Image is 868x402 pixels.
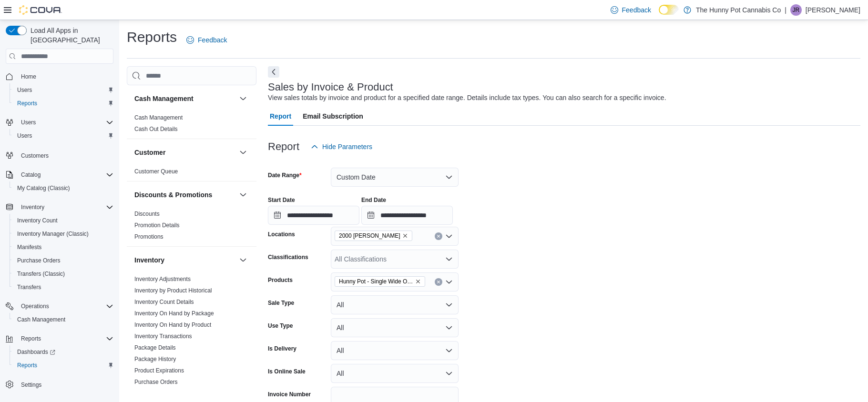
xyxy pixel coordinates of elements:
[268,171,302,179] label: Date Range
[134,168,178,175] a: Customer Queue
[10,241,117,254] button: Manifests
[10,359,117,372] button: Reports
[13,228,113,240] span: Inventory Manager (Classic)
[268,276,293,284] label: Products
[21,152,49,160] span: Customers
[793,4,800,16] span: JR
[134,114,183,121] span: Cash Management
[17,283,41,291] span: Transfers
[268,93,666,103] div: View sales totals by invoice and product for a specified date range. Details include tax types. Y...
[10,181,117,195] button: My Catalog (Classic)
[17,333,113,344] span: Reports
[13,84,36,96] a: Users
[303,107,363,126] span: Email Subscription
[21,381,41,389] span: Settings
[339,277,413,286] span: Hunny Pot - Single Wide Organic Hemp Papers - 50
[2,201,117,214] button: Inventory
[268,231,295,238] label: Locations
[435,232,442,240] button: Clear input
[183,30,231,50] a: Feedback
[13,314,69,325] a: Cash Management
[13,241,113,253] span: Manifests
[13,346,113,358] span: Dashboards
[134,367,184,374] a: Product Expirations
[27,26,113,45] span: Load All Apps in [GEOGRAPHIC_DATA]
[790,4,802,16] div: Jesse Redwood
[361,196,386,204] label: End Date
[237,147,249,158] button: Customer
[13,241,45,253] a: Manifests
[127,112,256,139] div: Cash Management
[13,360,41,371] a: Reports
[402,233,408,239] button: Remove 2000 Appleby from selection in this group
[134,94,235,103] button: Cash Management
[10,214,117,227] button: Inventory Count
[13,98,41,109] a: Reports
[268,368,306,375] label: Is Online Sale
[331,318,459,337] button: All
[237,189,249,201] button: Discounts & Promotions
[21,73,36,80] span: Home
[17,217,58,224] span: Inventory Count
[2,332,117,345] button: Reports
[134,222,180,229] a: Promotion Details
[134,233,163,240] a: Promotions
[17,100,37,107] span: Reports
[17,257,61,264] span: Purchase Orders
[335,231,412,241] span: 2000 Appleby
[13,215,113,226] span: Inventory Count
[134,114,183,121] a: Cash Management
[237,93,249,104] button: Cash Management
[17,362,37,369] span: Reports
[17,150,52,161] a: Customers
[21,203,44,211] span: Inventory
[17,169,113,181] span: Catalog
[13,228,92,240] a: Inventory Manager (Classic)
[268,253,308,261] label: Classifications
[17,201,48,213] button: Inventory
[696,4,781,16] p: The Hunny Pot Cannabis Co
[134,379,178,385] a: Purchase Orders
[134,255,164,265] h3: Inventory
[134,322,211,328] a: Inventory On Hand by Product
[10,313,117,326] button: Cash Management
[134,333,192,340] a: Inventory Transactions
[17,169,44,181] button: Catalog
[13,346,59,358] a: Dashboards
[335,276,425,287] span: Hunny Pot - Single Wide Organic Hemp Papers - 50
[2,378,117,392] button: Settings
[268,299,294,307] label: Sale Type
[10,267,117,281] button: Transfers (Classic)
[13,281,45,293] a: Transfers
[659,15,659,15] span: Dark Mode
[127,28,177,47] h1: Reports
[268,66,279,78] button: Next
[806,4,860,16] p: [PERSON_NAME]
[21,171,41,179] span: Catalog
[268,196,295,204] label: Start Date
[17,71,40,82] a: Home
[127,166,256,181] div: Customer
[10,83,117,97] button: Users
[17,301,113,312] span: Operations
[17,243,41,251] span: Manifests
[331,341,459,360] button: All
[134,148,235,157] button: Customer
[322,142,372,151] span: Hide Parameters
[268,391,311,398] label: Invoice Number
[134,344,176,351] a: Package Details
[17,230,89,238] span: Inventory Manager (Classic)
[13,268,113,280] span: Transfers (Classic)
[134,148,165,157] h3: Customer
[134,255,235,265] button: Inventory
[10,281,117,294] button: Transfers
[21,119,36,126] span: Users
[339,231,400,241] span: 2000 [PERSON_NAME]
[445,232,453,240] button: Open list of options
[134,321,211,329] span: Inventory On Hand by Product
[13,314,113,325] span: Cash Management
[13,84,113,96] span: Users
[13,182,74,194] a: My Catalog (Classic)
[17,316,65,323] span: Cash Management
[331,168,459,187] button: Custom Date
